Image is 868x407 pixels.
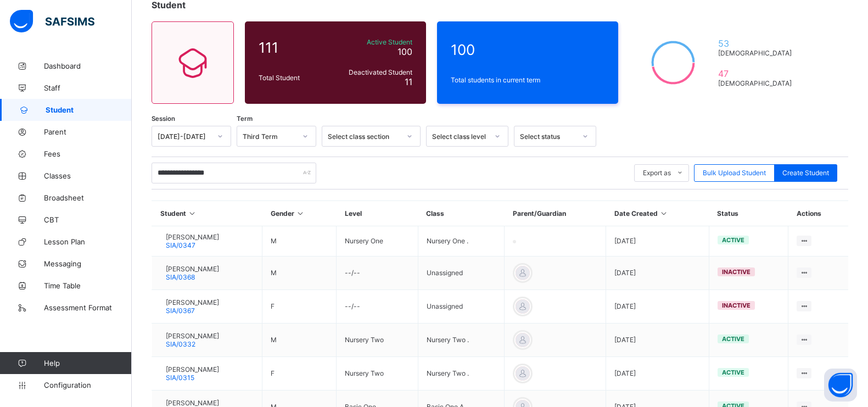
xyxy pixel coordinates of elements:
span: Configuration [44,381,131,389]
span: [PERSON_NAME] [166,399,219,407]
div: Select class level [432,132,488,140]
span: 100 [451,41,604,58]
span: [PERSON_NAME] [166,265,219,273]
span: Parent [44,127,132,136]
span: Time Table [44,281,132,290]
i: Sort in Ascending Order [659,209,669,218]
th: Status [709,201,788,226]
th: Level [337,201,418,226]
th: Class [418,201,504,226]
span: Fees [44,149,132,158]
span: Total students in current term [451,76,604,84]
i: Sort in Ascending Order [296,209,305,218]
td: Nursery Two [337,323,418,356]
span: 47 [718,68,797,79]
th: Gender [262,201,337,226]
span: Lesson Plan [44,237,132,246]
th: Student [152,201,262,226]
td: [DATE] [606,289,709,323]
td: Nursery One [337,226,418,256]
span: Active Student [334,38,412,46]
span: [DEMOGRAPHIC_DATA] [718,49,797,57]
span: [PERSON_NAME] [166,298,219,306]
td: [DATE] [606,356,709,390]
span: Session [152,115,175,122]
td: Nursery Two . [418,356,504,390]
td: M [262,256,337,289]
i: Sort in Ascending Order [188,209,197,218]
span: [PERSON_NAME] [166,365,219,373]
td: Unassigned [418,256,504,289]
span: SIA/0367 [166,306,195,315]
span: Staff [44,83,132,92]
span: SIA/0315 [166,373,194,382]
span: Help [44,359,131,367]
span: [PERSON_NAME] [166,332,219,340]
span: Dashboard [44,62,132,70]
span: Term [237,115,253,122]
th: Date Created [606,201,709,226]
td: F [262,356,337,390]
span: inactive [722,302,751,309]
td: Nursery Two . [418,323,504,356]
span: [DEMOGRAPHIC_DATA] [718,79,797,87]
div: Third Term [243,132,296,140]
div: [DATE]-[DATE] [158,132,211,140]
span: Broadsheet [44,193,132,202]
td: --/-- [337,256,418,289]
td: Nursery One . [418,226,504,256]
span: Create Student [782,169,829,177]
td: Nursery Two [337,356,418,390]
span: SIA/0368 [166,273,195,281]
button: Open asap [824,369,857,402]
span: [PERSON_NAME] [166,233,219,241]
th: Parent/Guardian [505,201,606,226]
span: Student [46,105,132,114]
span: 53 [718,38,797,49]
td: M [262,323,337,356]
td: [DATE] [606,256,709,289]
td: [DATE] [606,226,709,256]
span: Messaging [44,259,132,268]
span: SIA/0347 [166,241,195,249]
td: --/-- [337,289,418,323]
span: Export as [643,169,671,177]
span: CBT [44,215,132,224]
span: Classes [44,171,132,180]
span: Assessment Format [44,303,132,312]
td: Unassigned [418,289,504,323]
th: Actions [788,201,848,226]
td: F [262,289,337,323]
span: inactive [722,268,751,276]
span: 111 [259,39,329,56]
div: Select status [520,132,576,140]
div: Total Student [256,71,332,85]
div: Select class section [328,132,400,140]
span: active [722,236,744,244]
img: safsims [10,10,94,33]
span: SIA/0332 [166,340,195,348]
td: [DATE] [606,323,709,356]
span: 100 [397,46,412,57]
span: active [722,335,744,343]
span: 11 [405,76,412,87]
span: active [722,369,744,376]
span: Bulk Upload Student [703,169,766,177]
span: Deactivated Student [334,68,412,76]
td: M [262,226,337,256]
